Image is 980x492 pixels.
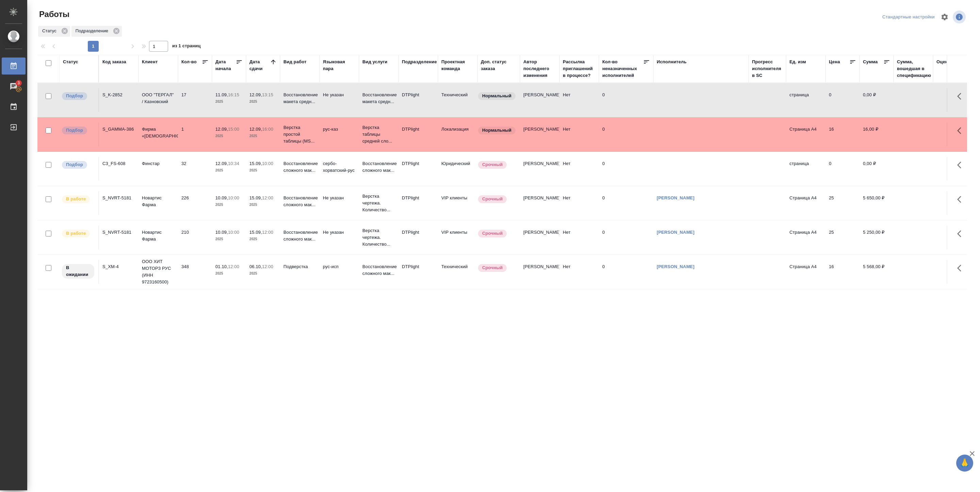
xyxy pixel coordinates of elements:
[215,270,243,277] p: 2025
[860,226,894,249] td: 5 250,00 ₽
[249,167,277,174] p: 2025
[61,126,95,135] div: Можно подбирать исполнителей
[438,191,477,215] td: VIP клиенты
[482,196,503,202] p: Срочный
[362,227,395,248] p: Верстка чертежа. Количество...
[249,161,262,166] p: 15.09,
[402,59,437,65] div: Подразделение
[228,127,239,132] p: 15:00
[559,157,599,181] td: Нет
[320,157,359,181] td: сербо-хорватский-рус
[752,59,783,79] div: Прогресс исполнителя в SC
[283,124,316,145] p: Верстка простой таблицы (MS...
[249,236,277,243] p: 2025
[249,133,277,140] p: 2025
[142,160,175,167] p: Финстар
[520,88,559,112] td: [PERSON_NAME]
[559,226,599,249] td: Нет
[323,59,356,72] div: Языковая пара
[249,230,262,235] p: 15.09,
[956,455,973,472] button: 🙏
[228,230,239,235] p: 10:00
[860,122,894,146] td: 16,00 ₽
[482,161,503,168] p: Срочный
[362,124,395,145] p: Верстка таблицы средней сло...
[599,157,653,181] td: 0
[178,260,212,284] td: 348
[215,230,228,235] p: 10.09,
[283,59,307,65] div: Вид работ
[860,88,894,112] td: 0,00 ₽
[142,258,175,285] p: ООО ХИТ МОТОРЗ РУС (ИНН 9723160500)
[520,191,559,215] td: [PERSON_NAME]
[228,195,239,200] p: 10:00
[262,92,273,97] p: 13:15
[599,88,653,112] td: 0
[398,157,438,181] td: DTPlight
[559,88,599,112] td: Нет
[657,59,687,65] div: Исполнитель
[398,88,438,112] td: DTPlight
[66,127,83,134] p: Подбор
[786,260,826,284] td: Страница А4
[76,28,111,34] p: Подразделение
[860,191,894,215] td: 5 650,00 ₽
[897,59,931,79] div: Сумма, вошедшая в спецификацию
[283,229,316,243] p: Восстановление сложного мак...
[438,88,477,112] td: Технический
[860,260,894,284] td: 5 568,00 ₽
[482,93,511,99] p: Нормальный
[228,92,239,97] p: 16:15
[657,230,695,235] a: [PERSON_NAME]
[936,9,953,25] span: Настроить таблицу
[362,92,395,105] p: Восстановление макета средн...
[398,260,438,284] td: DTPlight
[38,26,70,37] div: Статус
[362,263,395,277] p: Восстановление сложного мак...
[520,157,559,181] td: [PERSON_NAME]
[520,226,559,249] td: [PERSON_NAME]
[599,191,653,215] td: 0
[142,195,175,208] p: Новартис Фарма
[102,126,135,133] div: S_GAMMA-386
[262,230,273,235] p: 12:00
[520,260,559,284] td: [PERSON_NAME]
[215,201,243,208] p: 2025
[42,28,59,34] p: Статус
[438,226,477,249] td: VIP клиенты
[786,191,826,215] td: Страница А4
[283,195,316,208] p: Восстановление сложного мак...
[215,167,243,174] p: 2025
[2,78,26,95] a: 3
[863,59,878,65] div: Сумма
[215,92,228,97] p: 11.09,
[789,59,806,65] div: Ед. изм
[61,92,95,101] div: Можно подбирать исполнителей
[362,59,388,65] div: Вид услуги
[61,263,95,279] div: Исполнитель назначен, приступать к работе пока рано
[37,9,69,20] span: Работы
[860,157,894,181] td: 0,00 ₽
[953,260,969,276] button: Здесь прячутся важные кнопки
[936,59,953,65] div: Оценка
[482,127,511,134] p: Нормальный
[262,161,273,166] p: 10:00
[228,161,239,166] p: 10:34
[66,230,86,237] p: В работе
[215,161,228,166] p: 12.09,
[172,42,201,52] span: из 1 страниц
[953,11,967,23] span: Посмотреть информацию
[599,226,653,249] td: 0
[826,157,860,181] td: 0
[249,195,262,200] p: 15.09,
[826,88,860,112] td: 0
[283,92,316,105] p: Восстановление макета средн...
[13,80,24,86] span: 3
[215,264,228,269] p: 01.10,
[520,122,559,146] td: [PERSON_NAME]
[829,59,840,65] div: Цена
[482,264,503,271] p: Срочный
[102,263,135,270] div: S_XM-4
[249,98,277,105] p: 2025
[102,195,135,201] div: S_NVRT-5181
